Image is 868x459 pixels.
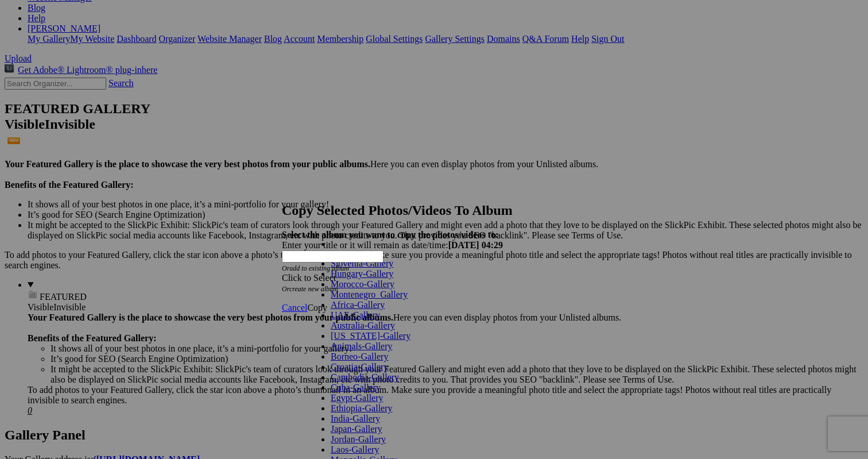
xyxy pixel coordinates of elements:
[282,273,336,283] span: Click to Select
[289,264,349,272] a: add to existing album
[289,285,338,293] a: create new album
[282,203,586,218] h2: Copy Selected Photos/Videos To Album
[307,303,327,313] span: Copy
[282,303,307,313] a: Cancel
[282,285,338,293] i: Or
[282,230,498,240] strong: Select the album you want to copy the photos/videos to:
[282,264,349,272] i: Or
[282,240,586,250] div: Enter your title or it will remain as date/time:
[448,240,503,250] b: [DATE] 04:29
